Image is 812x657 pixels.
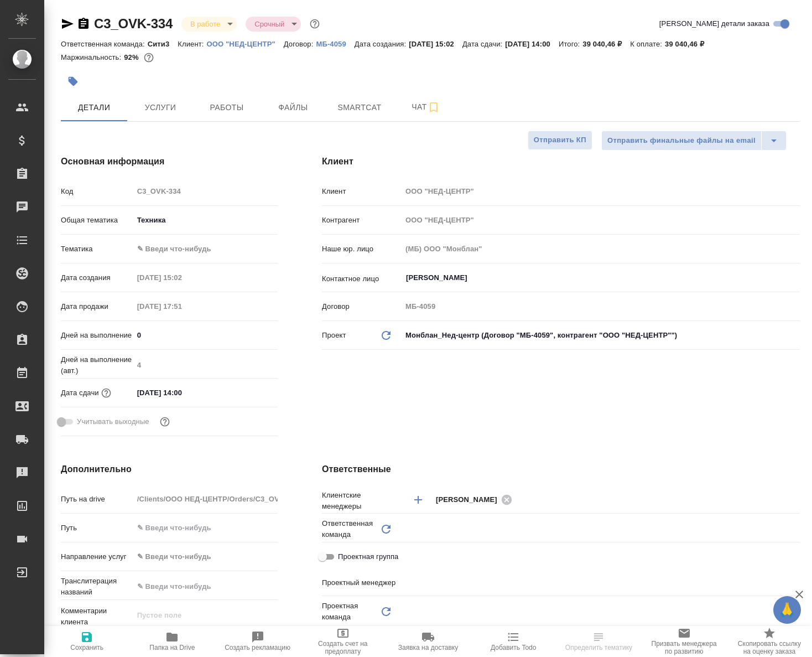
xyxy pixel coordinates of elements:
[124,53,141,61] p: 92%
[77,416,149,427] span: Учитывать выходные
[322,601,379,623] p: Проектная команда
[338,551,398,562] span: Проектная группа
[61,301,133,312] p: Дата продажи
[284,40,316,48] p: Договор:
[67,101,121,115] span: Детали
[794,499,796,501] button: Open
[99,386,113,400] button: Если добавить услуги и заполнить их объемом, то дата рассчитается автоматически
[308,17,322,31] button: Доп статусы указывают на важность/срочность заказа
[402,183,800,199] input: Пустое поле
[559,40,582,48] p: Итого:
[601,131,762,151] button: Отправить финальные файлы на email
[61,387,99,399] p: Дата сдачи
[322,244,402,255] p: Наше юр. лицо
[355,40,409,48] p: Дата создания:
[307,640,379,655] span: Создать счет на предоплату
[322,490,402,512] p: Клиентские менеджеры
[129,626,215,657] button: Папка на Drive
[61,215,133,226] p: Общая тематика
[133,183,278,199] input: Пустое поле
[267,101,320,115] span: Файлы
[133,327,278,343] input: ✎ Введи что-нибудь
[733,640,805,655] span: Скопировать ссылку на оценку заказа
[133,385,230,401] input: ✎ Введи что-нибудь
[61,463,278,476] h4: Дополнительно
[436,494,504,505] span: [PERSON_NAME]
[133,578,278,594] input: ✎ Введи что-нибудь
[61,551,133,562] p: Направление услуг
[322,186,402,197] p: Клиент
[316,39,354,48] a: МБ-4059
[528,131,592,150] button: Отправить КП
[133,270,230,286] input: Пустое поле
[322,155,800,168] h4: Клиент
[322,330,346,341] p: Проект
[61,494,133,505] p: Путь на drive
[77,17,90,30] button: Скопировать ссылку
[322,463,800,476] h4: Ответственные
[61,155,278,168] h4: Основная информация
[133,211,278,230] div: Техника
[61,69,85,94] button: Добавить тэг
[505,40,559,48] p: [DATE] 14:00
[207,40,284,48] p: ООО "НЕД-ЦЕНТР"
[207,39,284,48] a: ООО "НЕД-ЦЕНТР"
[405,487,431,513] button: Добавить менеджера
[333,101,386,115] span: Smartcat
[137,244,264,255] div: ✎ Введи что-нибудь
[133,547,278,566] div: ✎ Введи что-нибудь
[61,17,74,30] button: Скопировать ссылку для ЯМессенджера
[137,551,264,562] div: ✎ Введи что-нибудь
[659,18,769,29] span: [PERSON_NAME] детали заказа
[322,577,402,588] p: Проектный менеджер
[462,40,505,48] p: Дата сдачи:
[133,520,278,536] input: ✎ Введи что-нибудь
[607,134,756,147] span: Отправить финальные файлы на email
[565,644,632,651] span: Определить тематику
[61,272,133,283] p: Дата создания
[133,357,278,373] input: Пустое поле
[61,53,124,61] p: Маржинальность:
[215,626,300,657] button: Создать рекламацию
[648,640,720,655] span: Призвать менеджера по развитию
[61,186,133,197] p: Код
[399,100,452,114] span: Чат
[181,17,237,32] div: В работе
[436,493,516,506] div: [PERSON_NAME]
[794,277,796,279] button: Open
[178,40,206,48] p: Клиент:
[630,40,665,48] p: К оплате:
[427,101,440,114] svg: Подписаться
[386,626,471,657] button: Заявка на доставку
[322,518,379,540] p: Ответственная команда
[322,215,402,226] p: Контрагент
[300,626,386,657] button: Создать счет на предоплату
[794,581,796,583] button: Open
[61,330,133,341] p: Дней на выполнение
[61,354,133,376] p: Дней на выполнение (авт.)
[149,644,195,651] span: Папка на Drive
[134,101,187,115] span: Услуги
[582,40,630,48] p: 39 040,46 ₽
[316,40,354,48] p: МБ-4059
[556,626,641,657] button: Определить тематику
[148,40,178,48] p: Сити3
[402,298,800,314] input: Пустое поле
[44,626,129,657] button: Сохранить
[187,19,223,29] button: В работе
[61,576,133,598] p: Транслитерация названий
[402,212,800,228] input: Пустое поле
[727,626,812,657] button: Скопировать ссылку на оценку заказа
[773,596,801,624] button: 🙏
[534,134,586,147] span: Отправить КП
[246,17,301,32] div: В работе
[322,625,446,645] button: Распределить на ПМ-команду
[398,644,458,651] span: Заявка на доставку
[642,626,727,657] button: Призвать менеджера по развитию
[133,491,278,507] input: Пустое поле
[471,626,556,657] button: Добавить Todo
[61,606,133,628] p: Комментарии клиента
[142,50,156,65] button: 2493.00 RUB;
[322,273,402,284] p: Контактное лицо
[665,40,712,48] p: 39 040,46 ₽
